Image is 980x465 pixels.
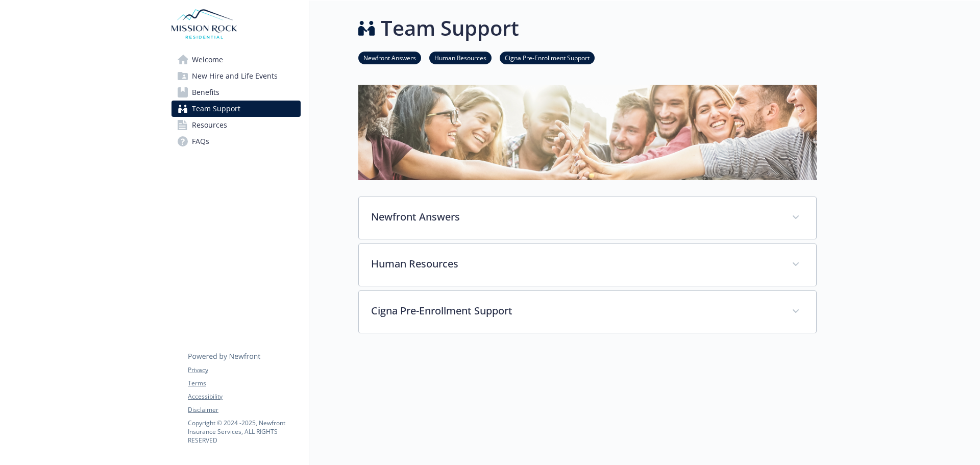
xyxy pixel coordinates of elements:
[188,392,300,401] a: Accessibility
[359,244,816,286] div: Human Resources
[192,68,278,84] span: New Hire and Life Events
[171,117,301,133] a: Resources
[171,52,301,68] a: Welcome
[371,303,779,319] p: Cigna Pre-Enrollment Support
[359,291,816,333] div: Cigna Pre-Enrollment Support
[358,85,817,180] img: team support page banner
[188,419,300,445] p: Copyright © 2024 - 2025 , Newfront Insurance Services, ALL RIGHTS RESERVED
[171,84,301,101] a: Benefits
[171,68,301,84] a: New Hire and Life Events
[171,101,301,117] a: Team Support
[381,13,519,43] h1: Team Support
[358,53,421,62] a: Newfront Answers
[188,405,300,414] a: Disclaimer
[371,256,779,272] p: Human Resources
[429,53,492,62] a: Human Resources
[192,133,209,150] span: FAQs
[171,133,301,150] a: FAQs
[359,197,816,239] div: Newfront Answers
[371,209,779,225] p: Newfront Answers
[188,379,300,388] a: Terms
[192,52,223,68] span: Welcome
[500,53,595,62] a: Cigna Pre-Enrollment Support
[192,101,240,117] span: Team Support
[192,117,227,133] span: Resources
[192,84,219,101] span: Benefits
[188,365,300,375] a: Privacy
